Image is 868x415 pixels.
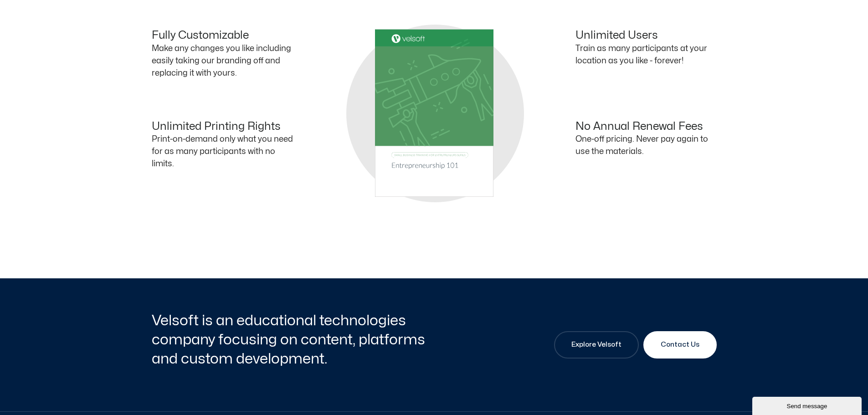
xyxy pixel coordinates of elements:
[575,133,717,158] p: One-off pricing. Never pay again to use the materials.
[152,29,293,42] h4: Fully Customizable
[152,42,293,79] p: Make any changes you like including easily taking our branding off and replacing it with yours.
[152,133,293,170] p: Print-on-demand only what you need for as many participants with no limits.
[661,339,699,350] span: Contact Us
[752,395,863,415] iframe: chat widget
[554,331,639,359] a: Explore Velsoft
[152,311,432,368] h2: Velsoft is an educational technologies company focusing on content, platforms and custom developm...
[152,120,293,133] h4: Unlimited Printing Rights
[575,42,717,67] p: Train as many participants at your location as you like - forever!
[575,29,717,42] h4: Unlimited Users
[643,331,717,359] a: Contact Us
[571,339,621,350] span: Explore Velsoft
[575,120,717,133] h4: No Annual Renewal Fees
